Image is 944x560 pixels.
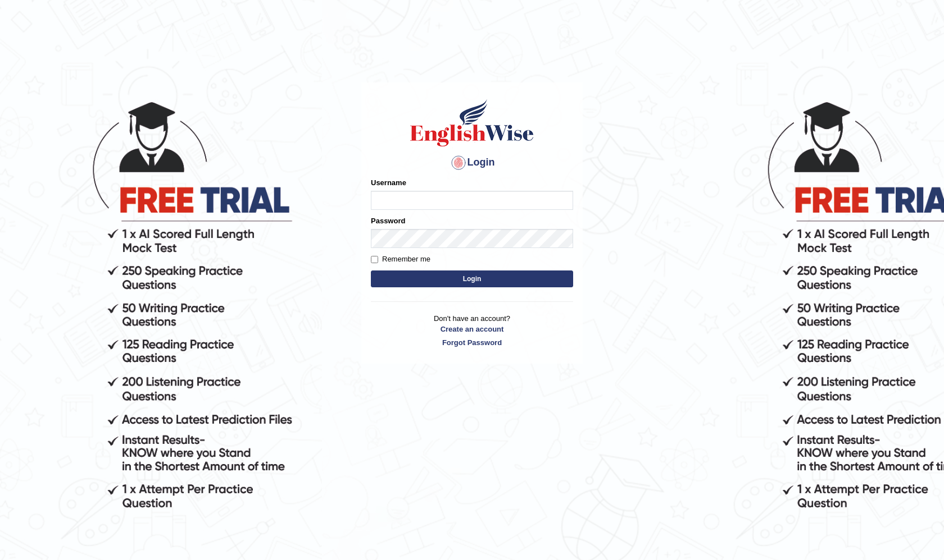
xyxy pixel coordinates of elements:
label: Remember me [371,254,430,265]
p: Don't have an account? [371,313,573,348]
label: Username [371,177,406,188]
a: Create an account [371,324,573,334]
img: Logo of English Wise sign in for intelligent practice with AI [408,98,536,148]
button: Login [371,270,573,287]
a: Forgot Password [371,337,573,348]
h4: Login [371,154,573,172]
label: Password [371,215,405,226]
input: Remember me [371,256,378,263]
